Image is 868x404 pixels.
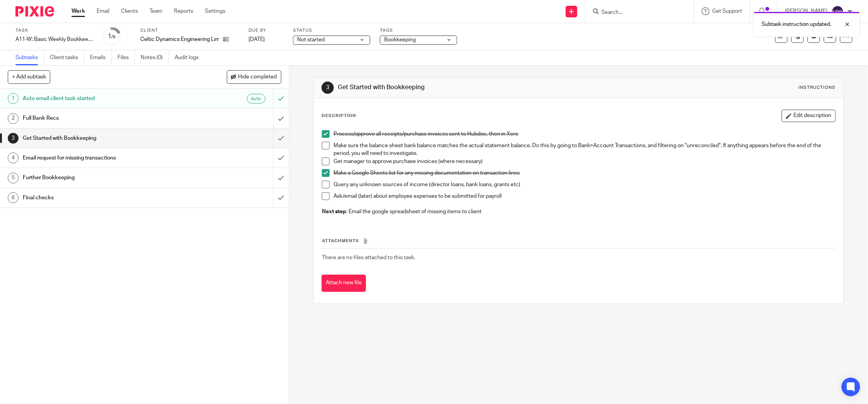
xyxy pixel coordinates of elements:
[247,94,266,104] div: Auto
[380,27,457,34] label: Tags
[334,192,836,200] p: Ask/email (later) about employee expenses to be submitted for payroll
[8,153,19,163] div: 4
[205,7,225,15] a: Settings
[799,85,836,91] div: Instructions
[108,32,116,41] div: 1
[832,5,844,18] img: svg%3E
[15,50,44,65] a: Subtasks
[140,36,219,43] p: Celtic Dynamics Engineering Limited
[174,7,193,15] a: Reports
[238,74,277,80] span: Hide completed
[322,209,346,214] strong: Next step
[334,181,836,188] p: Query any unknown sources of income (director loans, bank loans, grants etc)
[15,27,93,34] label: Task
[175,50,204,65] a: Audit logs
[334,158,836,165] p: Get manager to approve purchase invoices (where necessary)
[23,132,185,144] h1: Get Started with Bookkeeping
[23,152,185,164] h1: Email request for missing transactions
[248,37,265,42] span: [DATE]
[248,27,283,34] label: Due by
[8,192,19,203] div: 6
[23,112,185,124] h1: Full Bank Recs
[8,113,19,124] div: 2
[762,20,831,28] p: Subtask instruction updated.
[8,93,19,104] div: 1
[121,7,138,15] a: Clients
[23,172,185,183] h1: Further Bookkeeping
[293,27,370,34] label: Status
[334,169,836,177] p: Make a Google Sheets list for any missing documentation on transaction lines
[90,50,112,65] a: Emails
[97,7,109,15] a: Email
[322,208,836,216] p: : Email the google spreadsheet of missing items to client
[322,275,366,292] button: Attach new file
[140,27,239,34] label: Client
[23,93,185,104] h1: Auto email client task started
[322,239,359,243] span: Attachments
[50,50,84,65] a: Client tasks
[322,81,334,94] div: 3
[8,133,19,144] div: 3
[8,70,50,83] button: + Add subtask
[227,70,281,83] button: Hide completed
[141,50,169,65] a: Notes (0)
[322,255,415,260] span: There are no files attached to this task.
[338,83,595,92] h1: Get Started with Bookkeeping
[23,192,185,204] h1: Final checks
[71,7,85,15] a: Work
[15,36,93,43] div: A11-W: Basic Weekly Bookkeeping
[322,113,356,119] p: Description
[8,173,19,183] div: 5
[297,37,325,42] span: Not started
[334,142,836,158] p: Make sure the balance sheet bank balance matches the actual statement balance. Do this by going t...
[150,7,162,15] a: Team
[15,6,54,17] img: Pixie
[384,37,416,42] span: Bookkeeping
[334,130,836,138] p: Process/approve all receipts/purchase invoices sent to Hubdoc, then in Xero
[111,35,116,39] small: /6
[117,50,135,65] a: Files
[782,110,836,122] button: Edit description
